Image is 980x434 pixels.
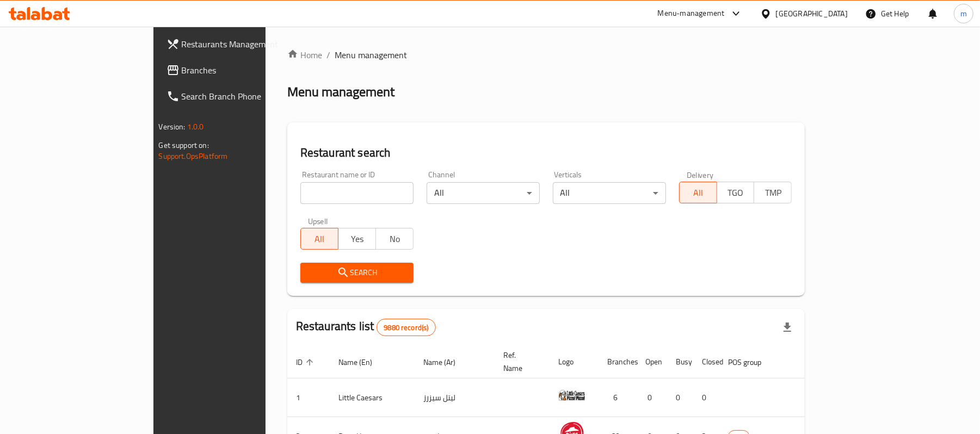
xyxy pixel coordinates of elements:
[415,379,495,417] td: ليتل سيزرز
[158,57,317,83] a: Branches
[338,228,376,250] button: Yes
[287,48,805,61] nav: breadcrumb
[338,356,386,369] span: Name (En)
[296,318,436,336] h2: Restaurants list
[754,182,792,203] button: TMP
[693,379,719,417] td: 0
[728,356,775,369] span: POS group
[375,228,414,250] button: No
[308,217,328,225] label: Upsell
[558,382,585,409] img: Little Caesars
[687,171,714,178] label: Delivery
[693,345,719,379] th: Closed
[503,349,537,375] span: Ref. Name
[159,138,209,152] span: Get support on:
[305,231,334,247] span: All
[159,120,186,134] span: Version:
[423,356,470,369] span: Name (Ar)
[300,263,414,283] button: Search
[300,145,792,161] h2: Restaurant search
[550,345,599,379] th: Logo
[343,231,372,247] span: Yes
[159,149,228,163] a: Support.OpsPlatform
[658,7,725,20] div: Menu-management
[300,228,338,250] button: All
[637,345,667,379] th: Open
[637,379,667,417] td: 0
[599,345,637,379] th: Branches
[667,345,693,379] th: Busy
[377,323,435,333] span: 9880 record(s)
[296,356,317,369] span: ID
[599,379,637,417] td: 6
[960,8,967,20] span: m
[759,185,787,201] span: TMP
[667,379,693,417] td: 0
[722,185,750,201] span: TGO
[187,120,204,134] span: 1.0.0
[774,314,800,340] div: Export file
[684,185,713,201] span: All
[158,83,317,109] a: Search Branch Phone
[300,182,414,204] input: Search for restaurant name or ID..
[335,48,407,61] span: Menu management
[309,266,405,280] span: Search
[776,8,848,20] div: [GEOGRAPHIC_DATA]
[287,83,395,101] h2: Menu management
[427,182,540,204] div: All
[377,319,435,336] div: Total records count
[330,379,415,417] td: Little Caesars
[182,90,309,103] span: Search Branch Phone
[553,182,666,204] div: All
[679,182,717,203] button: All
[182,38,309,51] span: Restaurants Management
[182,64,309,77] span: Branches
[380,231,409,247] span: No
[326,48,330,61] li: /
[717,182,755,203] button: TGO
[158,31,317,57] a: Restaurants Management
